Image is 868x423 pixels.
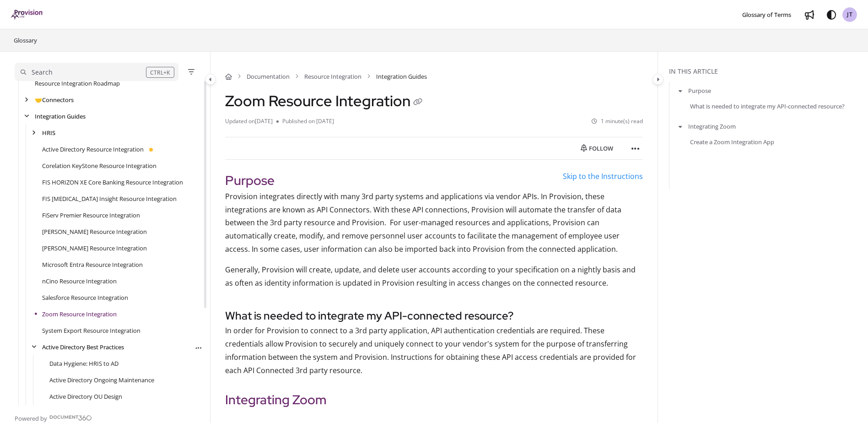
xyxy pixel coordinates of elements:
[847,11,853,19] span: JT
[49,415,92,421] img: Document360
[676,86,685,96] button: arrow
[225,117,276,126] li: Updated on [DATE]
[669,66,864,76] div: In this article
[225,308,643,324] h3: What is needed to integrate my API-connected resource?
[194,342,203,352] div: More options
[15,63,178,81] button: Search
[592,117,643,126] li: 1 minute(s) read
[742,11,791,19] span: Glossary of Terms
[29,129,38,137] div: arrow
[22,112,31,121] div: arrow
[225,324,643,377] p: In order for Provision to connect to a 3rd party application, API authentication credentials are ...
[410,95,425,110] button: Copy link of Zoom Resource Integration
[42,227,147,236] a: Jack Henry SilverLake Resource Integration
[13,35,38,46] a: Glossary
[35,112,86,121] a: Integration Guides
[22,96,31,104] div: arrow
[842,7,857,22] button: JT
[573,141,621,156] button: Follow
[42,277,117,286] a: nCino Resource Integration
[42,128,55,137] a: HRIS
[42,211,140,220] a: FiServ Premier Resource Integration
[225,72,232,81] a: Home
[690,137,774,146] a: Create a Zoom Integration App
[49,392,122,401] a: Active Directory OU Design
[676,121,685,131] button: arrow
[15,414,47,423] span: Powered by
[11,10,43,20] a: Project logo
[146,67,174,78] div: CTRL+K
[42,260,143,269] a: Microsoft Entra Resource Integration
[690,102,845,111] a: What is needed to integrate my API-connected resource?
[824,7,839,22] button: Theme options
[652,74,663,85] button: Category toggle
[802,7,817,22] a: Whats new
[49,375,154,385] a: Active Directory Ongoing Maintenance
[225,390,643,409] h2: Integrating Zoom
[225,171,643,190] h2: Purpose
[42,145,144,154] a: Active Directory Resource Integration
[276,117,334,126] li: Published on [DATE]
[42,342,124,352] a: Active Directory Best Practices
[42,326,140,335] a: System Export Resource Integration
[376,72,427,81] span: Integration Guides
[304,72,361,81] a: Resource Integration
[35,96,42,104] span: 🤝
[563,171,643,181] a: Skip to the Instructions
[42,194,177,203] a: FIS IBS Insight Resource Integration
[11,10,43,20] img: brand logo
[628,141,643,156] button: Article more options
[205,74,216,85] button: Category toggle
[194,343,203,352] button: Article more options
[247,72,290,81] a: Documentation
[42,161,156,170] a: Corelation KeyStone Resource Integration
[42,293,128,302] a: Salesforce Resource Integration
[42,309,117,319] a: Zoom Resource Integration
[186,66,197,77] button: Filter
[42,178,183,187] a: FIS HORIZON XE Core Banking Resource Integration
[49,359,119,368] a: Data Hygiene: HRIS to AD
[42,244,147,253] a: Jack Henry Symitar Resource Integration
[225,263,643,290] p: Generally, Provision will create, update, and delete user accounts according to your specificatio...
[688,122,736,131] a: Integrating Zoom
[15,412,92,423] a: Powered by Document360 - opens in a new tab
[225,190,643,256] p: Provision integrates directly with many 3rd party systems and applications via vendor APIs. In Pr...
[225,92,425,110] h1: Zoom Resource Integration
[32,67,53,77] div: Search
[688,86,711,95] a: Purpose
[35,95,74,104] a: Connectors
[35,79,120,88] a: Resource Integration Roadmap
[29,343,38,352] div: arrow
